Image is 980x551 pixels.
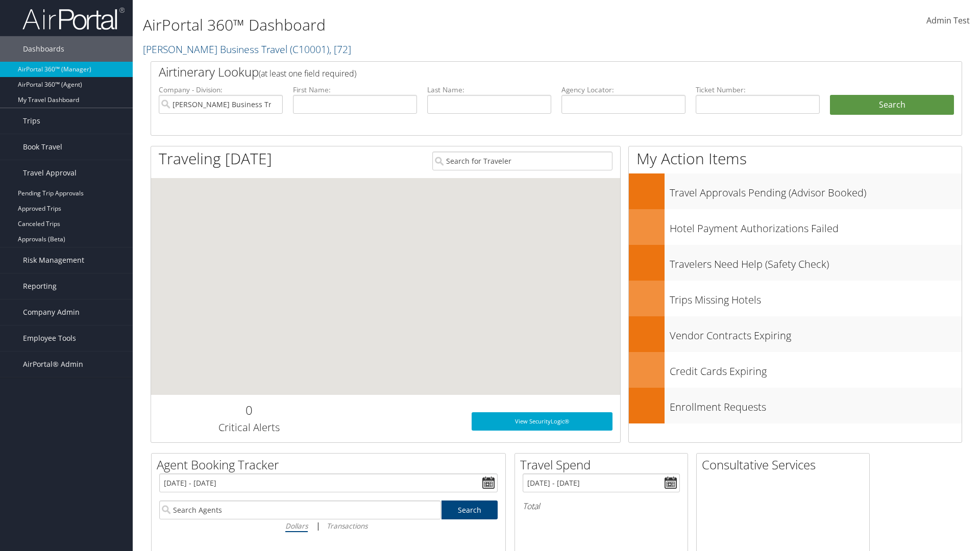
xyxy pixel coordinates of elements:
[293,85,417,95] label: First Name:
[23,247,84,273] span: Risk Management
[670,252,962,271] h3: Travelers Need Help (Safety Check)
[702,456,869,473] h2: Consultative Services
[629,388,962,423] a: Enrollment Requests
[23,108,40,134] span: Trips
[159,420,339,435] h3: Critical Alerts
[259,68,356,79] span: (at least one field required)
[670,288,962,307] h3: Trips Missing Hotels
[23,273,57,299] span: Reporting
[926,15,970,26] span: Admin Test
[159,63,887,81] h2: Airtinerary Lookup
[327,521,367,531] i: Transactions
[23,299,80,325] span: Company Admin
[629,316,962,352] a: Vendor Contracts Expiring
[520,456,688,473] h2: Travel Spend
[23,325,76,351] span: Employee Tools
[432,152,612,170] input: Search for Traveler
[472,412,612,431] a: View SecurityLogic®
[629,352,962,388] a: Credit Cards Expiring
[285,521,308,531] i: Dollars
[561,85,685,95] label: Agency Locator:
[159,500,441,519] input: Search Agents
[23,36,64,62] span: Dashboards
[159,519,498,532] div: |
[629,209,962,245] a: Hotel Payment Authorizations Failed
[670,359,962,379] h3: Credit Cards Expiring
[629,245,962,281] a: Travelers Need Help (Safety Check)
[22,7,125,31] img: airportal-logo.png
[159,85,283,95] label: Company - Division:
[23,134,62,160] span: Book Travel
[523,500,680,512] h6: Total
[159,402,339,419] h2: 0
[143,14,694,36] h1: AirPortal 360™ Dashboard
[159,148,272,169] h1: Traveling [DATE]
[670,395,962,414] h3: Enrollment Requests
[427,85,551,95] label: Last Name:
[830,95,954,115] button: Search
[926,5,970,37] a: Admin Test
[670,323,962,343] h3: Vendor Contracts Expiring
[629,281,962,316] a: Trips Missing Hotels
[157,456,505,473] h2: Agent Booking Tracker
[329,42,351,56] span: , [ 72 ]
[629,148,962,169] h1: My Action Items
[23,352,83,377] span: AirPortal® Admin
[670,216,962,236] h3: Hotel Payment Authorizations Failed
[670,181,962,200] h3: Travel Approvals Pending (Advisor Booked)
[23,160,77,186] span: Travel Approval
[629,173,962,209] a: Travel Approvals Pending (Advisor Booked)
[290,42,329,56] span: ( C10001 )
[442,500,498,519] a: Search
[696,85,820,95] label: Ticket Number:
[143,42,351,56] a: [PERSON_NAME] Business Travel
